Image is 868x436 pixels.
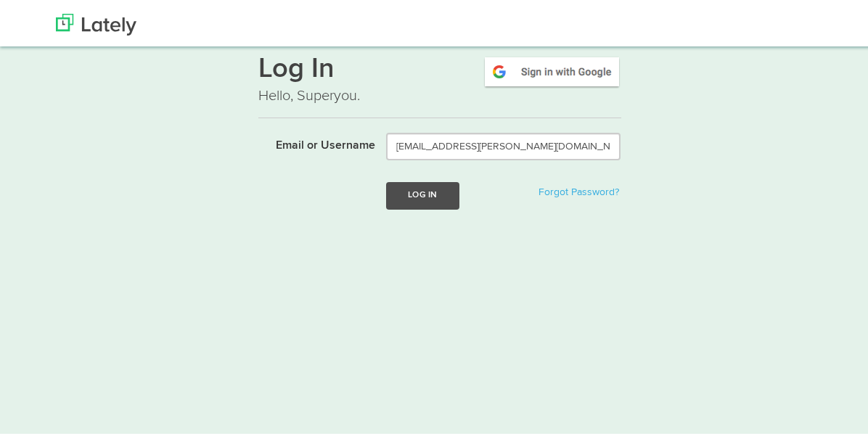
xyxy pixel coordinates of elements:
[386,130,621,157] input: Email or Username
[483,52,621,86] img: google-signin.png
[247,130,376,152] label: Email or Username
[56,11,136,33] img: Lately
[258,83,621,104] p: Hello, Superyou.
[386,179,459,206] button: Log In
[258,52,621,83] h1: Log In
[539,184,619,194] a: Forgot Password?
